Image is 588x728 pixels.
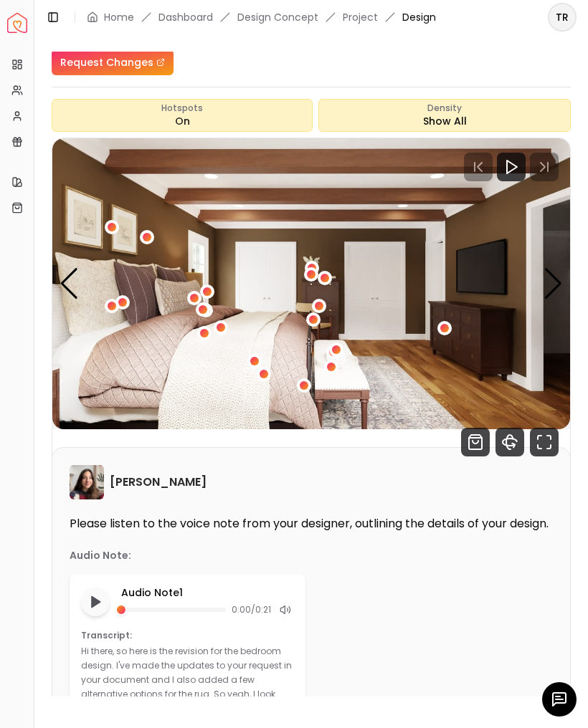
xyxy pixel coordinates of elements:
[104,10,134,24] a: Home
[427,102,462,114] span: Density
[343,10,378,24] a: Project
[495,428,524,456] svg: 360 View
[7,13,27,33] a: Spacejoy
[544,268,563,300] div: Next slide
[161,102,203,114] span: Hotspots
[318,99,571,132] div: Show All
[52,138,570,429] div: 4 / 6
[60,268,79,300] div: Previous slide
[158,10,213,24] a: Dashboard
[87,10,436,24] nav: breadcrumb
[7,13,27,33] img: Spacejoy Logo
[402,10,436,24] span: Design
[70,517,553,531] p: Please listen to the voice note from your designer, outlining the details of your design.
[121,585,294,600] p: Audio Note 1
[530,428,559,456] svg: Fullscreen
[237,10,318,24] li: Design Concept
[52,99,313,132] button: HotspotsOn
[277,601,294,618] div: Mute audio
[232,604,271,616] span: 0:00 / 0:21
[548,3,577,32] button: TR
[52,138,570,429] div: Carousel
[549,4,575,30] span: TR
[70,548,131,562] p: Audio Note:
[81,588,110,616] button: Play audio note
[503,158,520,176] svg: Play
[110,474,207,491] h6: [PERSON_NAME]
[52,138,570,429] img: Design Render 4
[52,49,174,75] a: Request Changes
[81,630,294,641] p: Transcript:
[461,428,490,456] svg: Shop Products from this design
[70,465,104,499] img: Maria Castillero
